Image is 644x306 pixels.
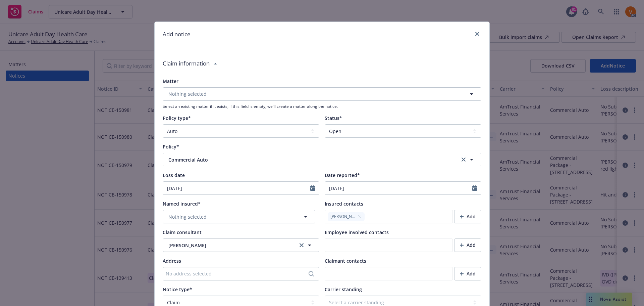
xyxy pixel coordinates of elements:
div: Claim information [163,54,481,73]
span: [PERSON_NAME] [168,242,292,249]
a: clear selection [298,241,306,249]
a: close [473,30,481,38]
button: No address selected [163,267,319,280]
span: [PERSON_NAME] [330,214,355,220]
span: Address [163,258,181,264]
div: No address selected [166,270,310,277]
span: Nothing selected [168,90,207,97]
span: Insured contacts [325,201,363,207]
span: Employee involved contacts [325,229,389,235]
span: Status* [325,115,342,121]
span: Claimant contacts [325,258,366,264]
h1: Add notice [163,30,191,39]
button: Nothing selected [163,210,315,223]
button: Nothing selected [163,87,481,101]
input: MM/DD/YYYY [163,182,310,194]
input: MM/DD/YYYY [325,182,472,194]
span: Date reported* [325,172,360,178]
div: Add [460,239,476,252]
svg: Calendar [472,185,477,191]
div: Add [460,210,476,223]
span: Matter [163,78,178,84]
span: Commercial Auto [168,156,438,163]
span: Carrier standing [325,286,362,293]
button: Add [454,238,481,252]
span: Policy type* [163,115,191,121]
svg: Calendar [310,185,315,191]
span: Named insured* [163,201,201,207]
button: Commercial Autoclear selection [163,153,481,166]
button: [PERSON_NAME]clear selection [163,238,319,252]
div: Add [460,267,476,280]
span: Nothing selected [168,213,207,220]
span: Select an existing matter if it exists, if this field is empty, we'll create a matter along the n... [163,103,481,109]
span: Policy* [163,143,179,150]
span: Loss date [163,172,185,178]
svg: Search [309,271,314,276]
span: Notice type* [163,286,192,293]
a: clear selection [460,156,468,164]
button: Add [454,210,481,223]
span: Claim consultant [163,229,202,235]
div: Claim information [163,54,210,73]
button: Add [454,267,481,280]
